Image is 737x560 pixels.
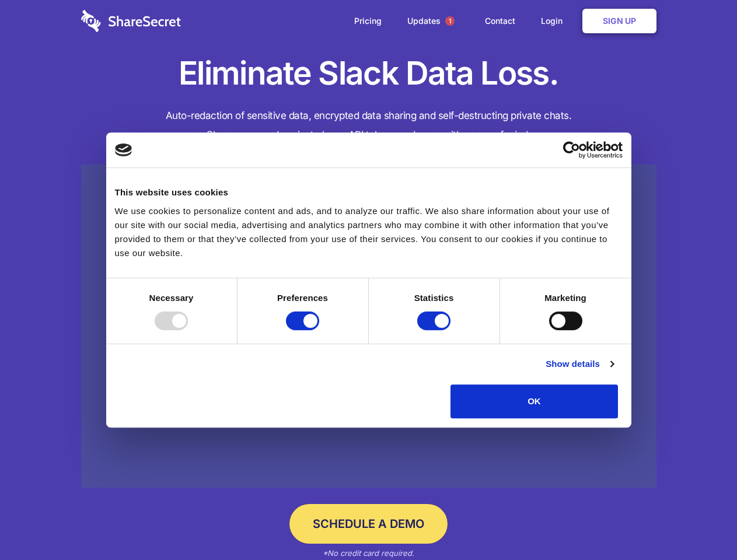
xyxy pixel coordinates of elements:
img: logo-wordmark-white-trans-d4663122ce5f474addd5e946df7df03e33cb6a1c49d2221995e7729f52c070b2.svg [81,10,181,32]
h4: Auto-redaction of sensitive data, encrypted data sharing and self-destructing private chats. Shar... [81,106,656,145]
strong: Necessary [149,293,194,303]
a: Wistia video thumbnail [81,164,656,488]
strong: Preferences [277,293,328,303]
div: This website uses cookies [115,185,623,199]
a: Pricing [343,3,393,39]
em: *No credit card required. [323,548,414,558]
button: OK [450,384,618,418]
span: 1 [445,16,455,26]
a: Contact [473,3,527,39]
a: Sign Up [582,9,656,33]
a: Show details [546,357,613,371]
strong: Statistics [414,293,454,303]
a: Usercentrics Cookiebot - opens in a new window [521,141,623,159]
div: We use cookies to personalize content and ads, and to analyze our traffic. We also share informat... [115,204,623,260]
a: Login [529,3,580,39]
img: logo [115,143,132,156]
a: Schedule a Demo [289,504,448,544]
strong: Marketing [544,293,586,303]
h1: Eliminate Slack Data Loss. [81,52,656,94]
